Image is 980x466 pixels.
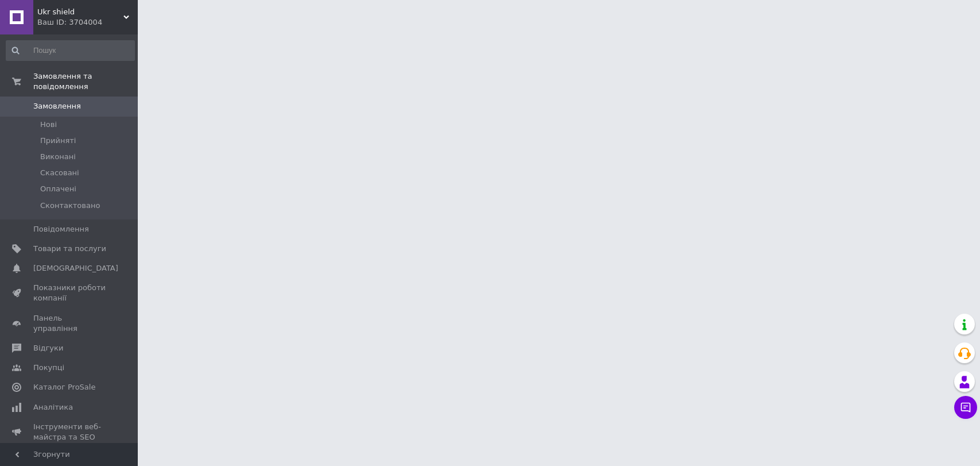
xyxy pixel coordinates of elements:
[33,101,81,111] span: Замовлення
[33,363,64,373] span: Покупці
[33,422,106,442] span: Інструменти веб-майстра та SEO
[33,224,89,234] span: Повідомлення
[33,313,106,334] span: Панель управління
[33,283,106,303] span: Показники роботи компанії
[33,402,73,413] span: Аналітика
[40,168,79,178] span: Скасовані
[40,152,76,162] span: Виконані
[954,396,977,419] button: Чат з покупцем
[40,136,76,146] span: Прийняті
[33,382,95,392] span: Каталог ProSale
[33,343,63,353] span: Відгуки
[33,244,106,254] span: Товари та послуги
[6,40,135,61] input: Пошук
[37,17,138,28] div: Ваш ID: 3704004
[33,71,138,92] span: Замовлення та повідомлення
[33,263,118,274] span: [DEMOGRAPHIC_DATA]
[40,184,76,194] span: Оплачені
[40,201,100,211] span: Сконтактовано
[40,120,57,130] span: Нові
[37,7,123,17] span: Ukr shield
